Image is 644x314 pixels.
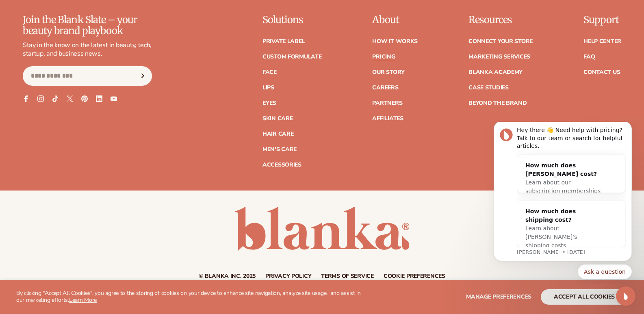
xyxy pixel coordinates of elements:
a: Affiliates [372,116,403,121]
button: Manage preferences [466,289,531,305]
p: Solutions [262,15,322,25]
a: Connect your store [468,39,533,44]
a: Private label [262,39,305,44]
span: Manage preferences [466,293,531,301]
img: Profile image for Lee [18,6,31,19]
span: Learn about [PERSON_NAME]'s shipping costs [44,103,95,127]
div: How much does shipping cost?Learn about [PERSON_NAME]'s shipping costs [36,79,128,134]
p: Stay in the know on the latest in beauty, tech, startup, and business news. [23,41,152,58]
a: Hair Care [262,131,293,137]
a: Our Story [372,69,404,75]
a: Custom formulate [262,54,322,60]
button: accept all cookies [541,289,628,305]
a: Blanka Academy [468,69,523,75]
a: How It Works [372,39,418,44]
a: Case Studies [468,85,509,91]
a: Privacy policy [265,273,311,279]
a: Partners [372,100,402,106]
a: Careers [372,85,398,91]
iframe: Intercom live chat [616,286,635,306]
p: Resources [468,15,533,25]
button: Subscribe [134,66,152,86]
button: Quick reply: Ask a question [96,143,150,157]
div: Quick reply options [12,143,150,157]
a: Learn More [69,296,97,304]
p: About [372,15,418,25]
a: Contact Us [583,69,620,75]
a: Accessories [262,162,301,168]
div: Message content [35,4,144,126]
p: Support [583,15,621,25]
a: Face [262,69,277,75]
div: How much does shipping cost? [44,85,119,102]
a: Pricing [372,54,395,60]
small: © Blanka Inc. 2025 [199,272,256,280]
iframe: Intercom notifications message [481,122,644,284]
p: By clicking "Accept All Cookies", you agree to the storing of cookies on your device to enhance s... [16,290,362,304]
a: FAQ [583,54,595,60]
a: Lips [262,85,274,91]
p: Message from Lee, sent 2d ago [35,127,144,134]
p: Join the Blank Slate – your beauty brand playbook [23,15,152,36]
a: Skin Care [262,116,293,121]
a: Eyes [262,100,276,106]
a: Beyond the brand [468,100,527,106]
a: Men's Care [262,147,297,152]
a: Help Center [583,39,621,44]
div: Hey there 👋 Need help with pricing? Talk to our team or search for helpful articles. [35,4,144,28]
span: Learn about our subscription memberships [44,57,119,72]
a: Terms of service [321,273,374,279]
a: Cookie preferences [384,273,445,279]
div: How much does [PERSON_NAME] cost? [44,39,119,56]
div: How much does [PERSON_NAME] cost?Learn about our subscription memberships [36,33,128,80]
a: Marketing services [468,54,530,60]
